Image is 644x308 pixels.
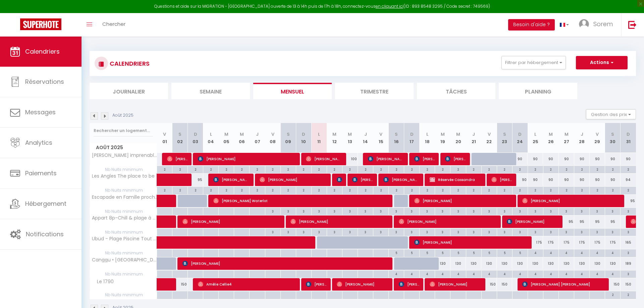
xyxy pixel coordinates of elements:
[420,208,435,214] div: 3
[522,278,604,291] span: [PERSON_NAME] [PERSON_NAME]
[188,166,203,172] div: 2
[194,131,197,137] abbr: D
[348,131,352,137] abbr: M
[94,125,153,137] input: Rechercher un logement...
[543,257,558,270] div: 130
[528,123,543,153] th: 25
[420,249,435,256] div: 5
[389,229,404,235] div: 3
[543,229,558,235] div: 3
[513,229,528,235] div: 3
[512,174,528,186] div: 90
[559,166,574,172] div: 2
[91,195,158,200] span: Escapade en Famille proche de la mer
[574,229,589,235] div: 3
[482,187,497,193] div: 2
[518,131,522,137] abbr: D
[528,229,543,235] div: 3
[306,152,342,165] span: [PERSON_NAME]
[497,123,512,153] th: 23
[318,131,320,137] abbr: L
[574,249,589,256] div: 4
[466,249,481,256] div: 5
[435,229,450,235] div: 3
[574,208,589,214] div: 3
[234,166,249,172] div: 2
[574,236,590,249] div: 175
[178,131,181,137] abbr: S
[559,187,574,193] div: 2
[435,166,450,172] div: 2
[265,166,280,172] div: 2
[590,257,605,270] div: 130
[497,208,512,214] div: 3
[198,278,296,291] span: Amélie Cellie4
[621,229,636,235] div: 3
[389,187,404,193] div: 2
[250,123,265,153] th: 07
[404,166,419,172] div: 2
[543,153,558,165] div: 90
[25,138,52,147] span: Analytics
[522,194,620,207] span: [PERSON_NAME]
[256,131,259,137] abbr: J
[203,123,219,153] th: 04
[534,131,536,137] abbr: L
[383,173,419,186] span: [PERSON_NAME]
[373,187,388,193] div: 2
[482,208,497,214] div: 3
[234,123,250,153] th: 06
[25,47,60,56] span: Calendriers
[543,166,558,172] div: 2
[466,166,481,172] div: 2
[586,109,636,119] button: Gestion des prix
[543,123,558,153] th: 26
[590,174,605,186] div: 90
[581,131,583,137] abbr: J
[25,108,56,116] span: Messages
[605,174,621,186] div: 90
[559,215,574,228] div: 95
[513,166,528,172] div: 2
[157,187,172,193] div: 2
[90,229,157,236] span: Nb Nuits minimum
[549,131,553,137] abbr: M
[188,187,203,193] div: 2
[342,153,358,165] div: 100
[574,257,590,270] div: 130
[590,123,605,153] th: 29
[528,257,543,270] div: 130
[559,153,574,165] div: 90
[482,229,497,235] div: 3
[172,166,187,172] div: 2
[20,18,61,30] img: Super Booking
[342,123,358,153] th: 13
[466,257,481,270] div: 130
[296,187,311,193] div: 2
[389,166,404,172] div: 2
[102,20,125,27] span: Chercher
[450,123,466,153] th: 20
[327,187,342,193] div: 2
[621,236,636,249] div: 165
[399,278,419,291] span: [PERSON_NAME]
[621,187,636,193] div: 2
[26,230,64,238] span: Notifications
[327,208,342,214] div: 3
[90,187,157,194] span: Nb Nuits minimum
[302,131,305,137] abbr: D
[389,123,404,153] th: 16
[528,236,543,249] div: 175
[327,229,342,235] div: 3
[543,236,558,249] div: 175
[210,131,212,137] abbr: L
[265,123,280,153] th: 08
[543,174,558,186] div: 90
[508,19,555,30] button: Besoin d'aide ?
[559,257,574,270] div: 130
[306,278,326,291] span: [PERSON_NAME] Caus [PERSON_NAME]
[430,173,481,186] span: Réservée Cassandra
[435,208,450,214] div: 3
[450,257,466,270] div: 130
[287,131,290,137] abbr: S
